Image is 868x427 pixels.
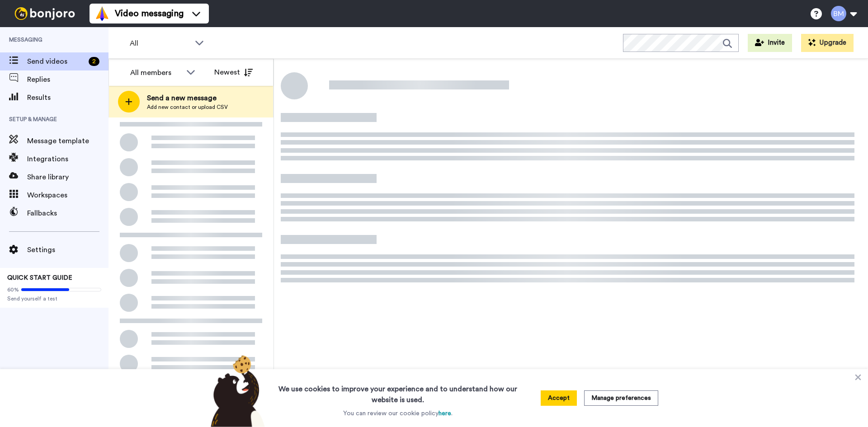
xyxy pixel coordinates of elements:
[130,38,190,49] span: All
[7,295,101,302] span: Send yourself a test
[27,172,108,183] span: Share library
[748,34,792,52] button: Invite
[27,56,85,67] span: Send videos
[7,286,19,293] span: 60%
[27,92,108,103] span: Results
[95,6,109,21] img: vm-color.svg
[343,409,453,418] p: You can review our cookie policy .
[27,74,108,85] span: Replies
[27,208,108,219] span: Fallbacks
[130,67,182,78] div: All members
[541,390,577,406] button: Accept
[27,244,108,255] span: Settings
[208,63,259,81] button: Newest
[27,154,108,164] span: Integrations
[801,34,854,52] button: Upgrade
[147,93,228,103] span: Send a new message
[439,410,451,417] a: here
[27,136,108,146] span: Message template
[269,378,526,405] h3: We use cookies to improve your experience and to understand how our website is used.
[11,7,79,20] img: bj-logo-header-white.svg
[147,103,228,111] span: Add new contact or upload CSV
[203,355,269,427] img: bear-with-cookie.png
[115,7,184,20] span: Video messaging
[27,190,108,201] span: Workspaces
[7,275,72,281] span: QUICK START GUIDE
[89,57,99,66] div: 2
[584,390,658,406] button: Manage preferences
